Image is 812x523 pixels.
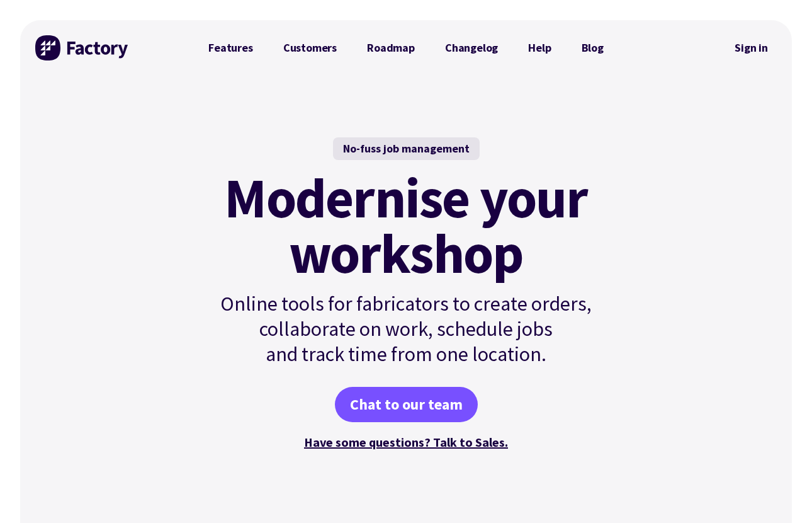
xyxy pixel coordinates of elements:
a: Roadmap [352,35,430,60]
iframe: Chat Widget [749,463,812,523]
nav: Secondary Navigation [726,33,777,62]
img: Factory [35,35,130,60]
a: Have some questions? Talk to Sales. [304,434,508,450]
a: Features [193,35,268,60]
div: No-fuss job management [333,137,480,160]
nav: Primary Navigation [193,35,619,60]
a: Changelog [430,35,513,60]
a: Sign in [726,33,777,62]
a: Help [513,35,566,60]
a: Customers [268,35,352,60]
a: Blog [567,35,619,60]
mark: Modernise your workshop [224,170,587,281]
a: Chat to our team [335,387,478,422]
p: Online tools for fabricators to create orders, collaborate on work, schedule jobs and track time ... [193,291,619,367]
